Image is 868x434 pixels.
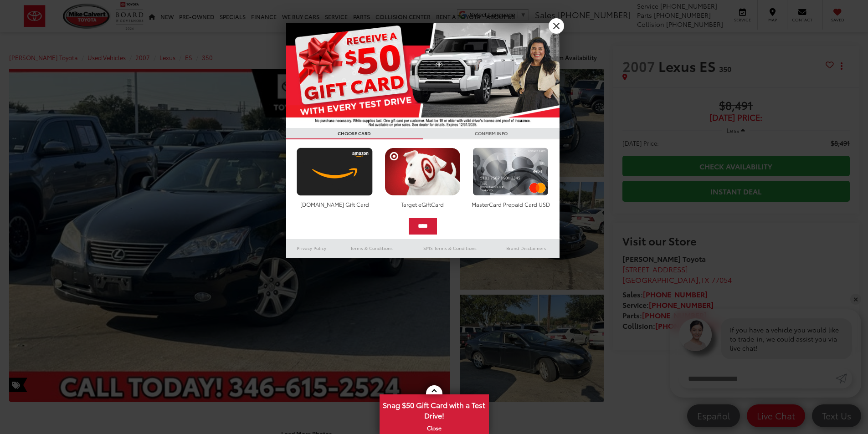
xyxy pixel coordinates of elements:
[407,243,493,254] a: SMS Terms & Conditions
[493,243,560,254] a: Brand Disclaimers
[286,128,423,139] h3: CHOOSE CARD
[380,395,488,423] span: Snag $50 Gift Card with a Test Drive!
[294,200,375,208] div: [DOMAIN_NAME] Gift Card
[470,148,551,196] img: mastercard.png
[470,200,551,208] div: MasterCard Prepaid Card USD
[286,23,560,128] img: 55838_top_625864.jpg
[337,243,406,254] a: Terms & Conditions
[423,128,560,139] h3: CONFIRM INFO
[382,200,463,208] div: Target eGiftCard
[294,148,375,196] img: amazoncard.png
[286,243,337,254] a: Privacy Policy
[382,148,463,196] img: targetcard.png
